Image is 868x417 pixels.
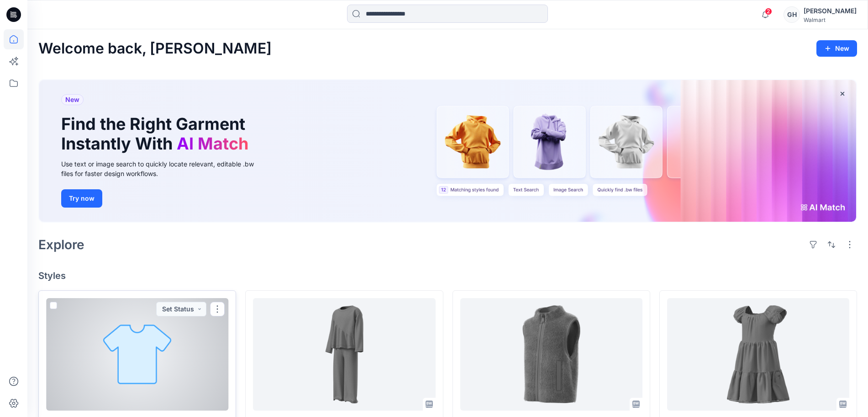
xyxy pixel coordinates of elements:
h2: Explore [38,237,84,252]
h2: Welcome back, [PERSON_NAME] [38,40,272,57]
div: GH [784,6,800,23]
button: Try now [61,189,102,208]
div: Use text or image search to quickly locate relevant, editable .bw files for faster design workflows. [61,159,267,178]
span: AI Match [177,134,248,154]
a: Reversible Fur Vest [460,298,642,411]
span: 2 [765,8,772,15]
a: A-Line Ruffle Top and Wide Leg Bottoms Set [253,298,435,411]
a: Reversible Fur Hood [46,298,228,411]
button: New [816,40,857,57]
div: [PERSON_NAME] [804,5,857,16]
h4: Styles [38,270,857,281]
div: Walmart [804,16,857,23]
span: New [65,94,79,105]
a: HQ260586_WN SMOCKED DRESS [667,298,849,411]
h1: Find the Right Garment Instantly With [61,114,253,154]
